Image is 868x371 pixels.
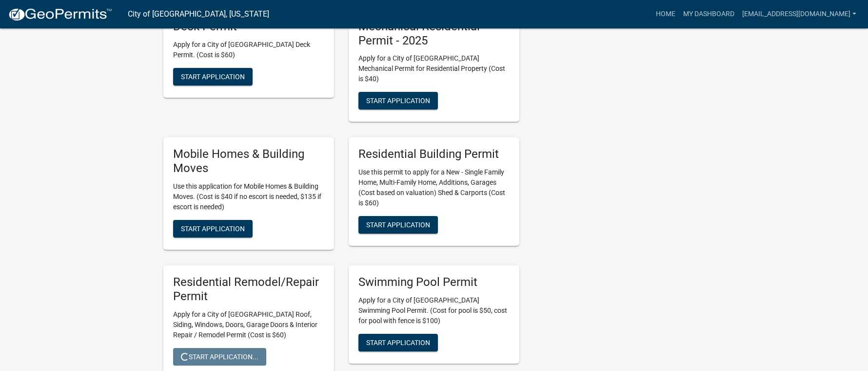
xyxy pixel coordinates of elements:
[173,309,324,340] p: Apply for a City of [GEOGRAPHIC_DATA] Roof, Siding, Windows, Doors, Garage Doors & Interior Repai...
[366,221,430,229] span: Start Application
[128,6,269,22] a: City of [GEOGRAPHIC_DATA], [US_STATE]
[181,352,258,360] span: Start Application...
[173,40,324,60] p: Apply for a City of [GEOGRAPHIC_DATA] Deck Permit. (Cost is $60)
[358,92,438,109] button: Start Application
[173,348,266,366] button: Start Application...
[181,72,245,80] span: Start Application
[358,167,510,208] p: Use this permit to apply for a New - Single Family Home, Multi-Family Home, Additions, Garages (C...
[358,275,510,289] h5: Swimming Pool Permit
[652,5,679,23] a: Home
[173,181,324,212] p: Use this application for Mobile Homes & Building Moves. (Cost is $40 if no escort is needed, $135...
[358,216,438,234] button: Start Application
[358,20,510,48] h5: Mechanical Residential Permit - 2025
[358,53,510,84] p: Apply for a City of [GEOGRAPHIC_DATA] Mechanical Permit for Residential Property (Cost is $40)
[358,295,510,326] p: Apply for a City of [GEOGRAPHIC_DATA] Swimming Pool Permit. (Cost for pool is $50, cost for pool ...
[173,147,324,175] h5: Mobile Homes & Building Moves
[173,275,324,304] h5: Residential Remodel/Repair Permit
[173,68,253,86] button: Start Application
[366,97,430,105] span: Start Application
[358,334,438,351] button: Start Application
[173,220,253,238] button: Start Application
[679,5,738,23] a: My Dashboard
[181,225,245,233] span: Start Application
[738,5,860,23] a: [EMAIL_ADDRESS][DOMAIN_NAME]
[358,147,510,161] h5: Residential Building Permit
[366,338,430,346] span: Start Application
